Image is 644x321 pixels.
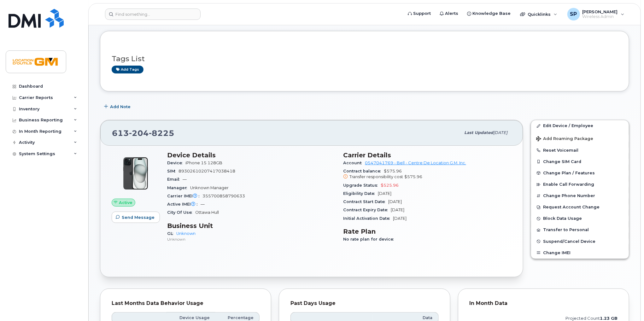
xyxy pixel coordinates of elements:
span: Quicklinks [528,12,551,17]
span: 355700858790633 [202,194,245,198]
button: Enable Call Forwarding [531,179,629,190]
span: Add Note [110,104,131,110]
span: Upgrade Status [343,183,381,188]
span: Eligibility Date [343,191,378,196]
span: Manager [167,185,190,190]
button: Change Phone Number [531,190,629,201]
span: 613 [112,128,174,138]
span: Initial Activation Date [343,216,393,221]
a: Unknown [176,231,196,236]
button: Change IMEI [531,247,629,259]
span: SP [570,10,577,18]
button: Change SIM Card [531,156,629,167]
span: 89302610207417038418 [179,169,235,173]
span: Ottawa Hull [195,210,219,215]
span: Active IMEI [167,202,201,207]
button: Suspend/Cancel Device [531,236,629,247]
span: Knowledge Base [472,10,511,17]
span: Active [119,200,132,206]
tspan: 1.23 GB [600,316,618,321]
span: SIM [167,169,179,173]
input: Find something... [105,9,201,20]
span: $575.96 [343,169,512,180]
span: Alerts [445,10,458,17]
div: Last Months Data Behavior Usage [112,300,260,306]
h3: Tags List [112,55,618,63]
span: 8225 [149,128,174,138]
div: Past Days Usage [290,300,438,306]
a: Alerts [435,7,463,20]
span: Change Plan / Features [543,171,595,175]
span: Contract Expiry Date [343,207,391,212]
p: Unknown [167,236,336,242]
span: [DATE] [391,207,404,212]
span: Last updated [464,130,493,135]
button: Add Roaming Package [531,132,629,145]
span: Send Message [122,214,155,220]
a: Add tags [112,66,143,73]
span: — [183,177,187,182]
div: Sumit Patel [563,8,629,20]
span: Suspend/Cancel Device [543,239,595,244]
div: In Month Data [470,300,618,306]
h3: Carrier Details [343,151,512,159]
button: Request Account Change [531,201,629,213]
span: Wireless Admin [583,14,618,19]
a: 0547041769 - Bell - Centre De Location G.M. Inc. [365,160,466,165]
span: Transfer responsibility cost [349,174,403,179]
button: Transfer to Personal [531,224,629,236]
span: Add Roaming Package [536,136,593,142]
span: [DATE] [388,199,402,204]
a: Edit Device / Employee [531,120,629,131]
h3: Device Details [167,151,336,159]
a: Knowledge Base [463,7,515,20]
span: GL [167,231,176,236]
span: Device [167,160,185,165]
a: Support [403,7,435,20]
button: Send Message [112,212,160,223]
button: Add Note [100,101,136,112]
h3: Business Unit [167,222,336,230]
span: $525.96 [381,183,399,188]
span: City Of Use [167,210,195,215]
span: iPhone 15 128GB [185,160,222,165]
button: Block Data Usage [531,213,629,224]
span: No rate plan for device [343,237,397,242]
h3: Rate Plan [343,228,512,235]
img: iPhone_15_Black.png [117,155,155,192]
text: projected count [565,316,618,321]
button: Change Plan / Features [531,167,629,179]
span: Account [343,160,365,165]
span: Contract Start Date [343,199,388,204]
span: Contract balance [343,169,384,173]
button: Reset Voicemail [531,145,629,156]
span: [PERSON_NAME] [583,9,618,14]
span: [DATE] [393,216,407,221]
span: Email [167,177,183,182]
div: Quicklinks [516,8,562,20]
span: 204 [129,128,149,138]
span: Carrier IMEI [167,194,202,198]
span: [DATE] [378,191,391,196]
span: [DATE] [493,130,507,135]
span: Support [413,10,431,17]
span: Enable Call Forwarding [543,182,594,187]
span: Unknown Manager [190,185,229,190]
span: $575.96 [404,174,422,179]
span: — [201,202,205,207]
